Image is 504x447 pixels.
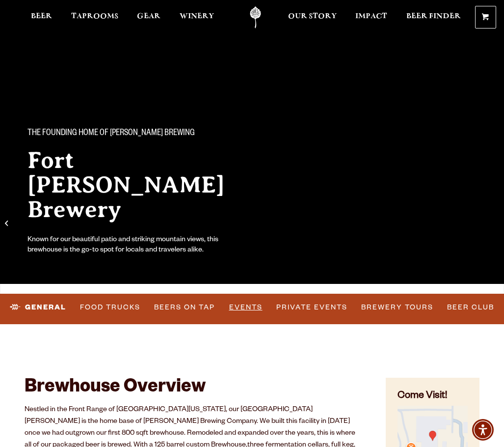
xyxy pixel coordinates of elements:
[288,12,337,20] span: Our Story
[150,296,219,319] a: Beers on Tap
[27,235,239,256] div: Known for our beautiful patio and striking mountain views, this brewhouse is the go-to spot for l...
[76,296,144,319] a: Food Trucks
[357,296,437,319] a: Brewery Tours
[31,12,52,20] span: Beer
[173,6,220,28] a: Winery
[71,12,118,20] span: Taprooms
[6,296,70,319] a: General
[25,6,58,28] a: Beer
[400,6,467,28] a: Beer Finder
[272,296,351,319] a: Private Events
[398,390,468,404] h4: Come Visit!
[406,12,461,20] span: Beer Finder
[27,148,239,222] h2: Fort [PERSON_NAME] Brewery
[180,12,214,20] span: Winery
[131,6,167,28] a: Gear
[27,127,195,140] span: The Founding Home of [PERSON_NAME] Brewing
[349,6,394,28] a: Impact
[355,12,387,20] span: Impact
[237,6,274,28] a: Odell Home
[443,296,498,319] a: Beer Club
[225,296,266,319] a: Events
[65,6,125,28] a: Taprooms
[282,6,343,28] a: Our Story
[25,378,361,399] h2: Brewhouse Overview
[472,419,494,441] div: Accessibility Menu
[137,12,160,20] span: Gear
